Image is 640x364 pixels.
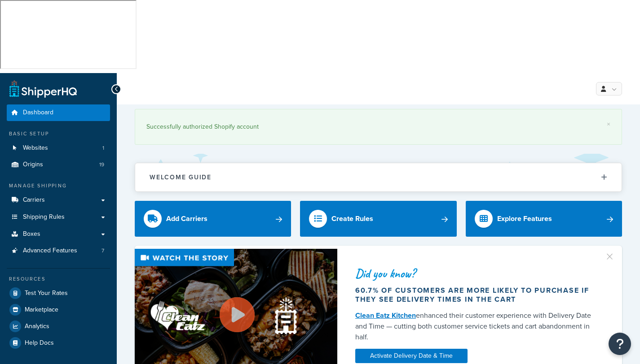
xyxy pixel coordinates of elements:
span: Boxes [23,230,40,238]
span: Carriers [23,196,45,204]
div: Successfully authorized Shopify account [146,121,610,133]
div: Add Carriers [166,212,207,225]
a: Create Rules [300,201,456,237]
div: Resources [7,275,110,283]
a: Boxes [7,226,110,243]
a: Activate Delivery Date & Time [355,349,468,363]
li: Websites [7,140,110,156]
a: Add Carriers [135,201,291,237]
a: Websites1 [7,140,110,156]
span: Test Your Rates [25,290,68,297]
div: Explore Features [497,212,552,225]
span: 7 [102,247,104,255]
li: Origins [7,156,110,173]
a: Origins19 [7,156,110,173]
a: Analytics [7,318,110,334]
button: Open Resource Center [609,333,631,355]
span: Marketplace [25,306,58,314]
div: Create Rules [331,212,373,225]
div: Basic Setup [7,130,110,138]
span: Analytics [25,323,49,330]
a: Help Docs [7,335,110,351]
span: 19 [99,161,104,169]
a: Explore Features [466,201,622,237]
span: 1 [102,144,104,152]
a: Advanced Features7 [7,243,110,259]
a: Shipping Rules [7,209,110,225]
h2: Welcome Guide [150,174,212,181]
div: enhanced their customer experience with Delivery Date and Time — cutting both customer service ti... [355,310,600,342]
span: Shipping Rules [23,213,65,221]
div: 60.7% of customers are more likely to purchase if they see delivery times in the cart [355,286,600,304]
span: Origins [23,161,43,169]
span: Advanced Features [23,247,77,255]
a: Marketplace [7,302,110,318]
button: Welcome Guide [135,163,622,191]
a: Test Your Rates [7,285,110,301]
div: Did you know? [355,267,600,280]
span: Help Docs [25,339,54,347]
a: × [607,121,610,128]
li: Advanced Features [7,243,110,259]
a: Dashboard [7,104,110,121]
a: Carriers [7,192,110,208]
a: Clean Eatz Kitchen [355,310,416,321]
span: Dashboard [23,109,53,117]
span: Websites [23,144,48,152]
div: Manage Shipping [7,182,110,190]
